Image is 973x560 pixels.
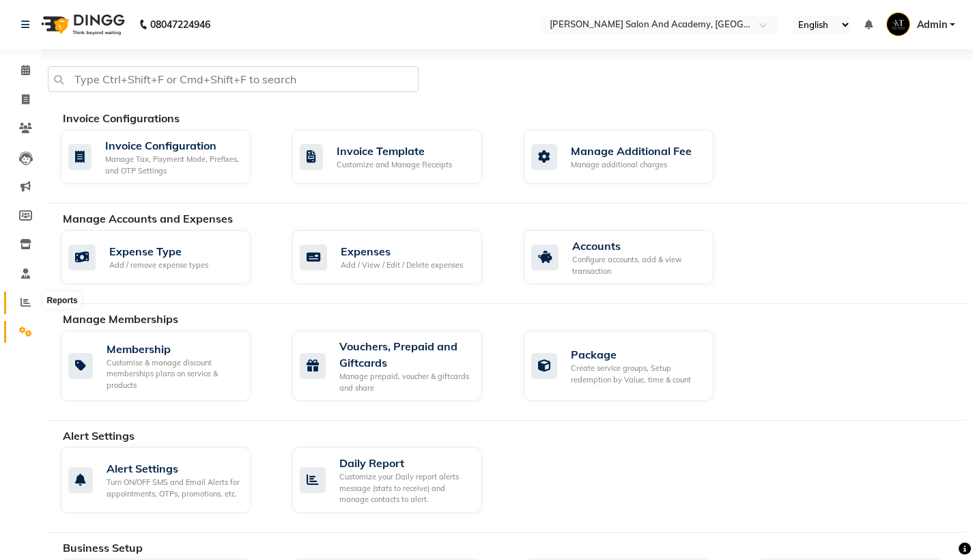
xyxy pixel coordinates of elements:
div: Expenses [341,243,463,260]
div: Invoice Configuration [105,137,240,154]
a: Daily ReportCustomize your Daily report alerts message (stats to receive) and manage contacts to ... [292,447,503,513]
a: ExpensesAdd / View / Edit / Delete expenses [292,230,503,284]
div: Add / remove expense types [109,260,208,271]
div: Manage Additional Fee [571,143,692,159]
div: Invoice Template [337,143,452,159]
a: Manage Additional FeeManage additional charges [524,130,735,184]
img: Admin [886,12,910,36]
div: Expense Type [109,243,208,260]
div: Manage Tax, Payment Mode, Prefixes, and OTP Settings [105,154,240,176]
a: Alert SettingsTurn ON/OFF SMS and Email Alerts for appointments, OTPs, promotions, etc. [61,447,272,513]
div: Create service groups, Setup redemption by Value, time & count [571,363,703,385]
a: Invoice ConfigurationManage Tax, Payment Mode, Prefixes, and OTP Settings [61,130,272,184]
a: AccountsConfigure accounts, add & view transaction [524,230,735,284]
input: Type Ctrl+Shift+F or Cmd+Shift+F to search [48,66,419,92]
div: Manage prepaid, voucher & giftcards and share [339,371,471,393]
div: Daily Report [339,455,471,471]
span: Admin [917,18,947,32]
div: Customize and Manage Receipts [337,159,452,171]
img: logo [35,5,128,44]
div: Package [571,346,703,363]
div: Manage additional charges [571,159,692,171]
b: 08047224946 [150,5,210,44]
a: Expense TypeAdd / remove expense types [61,230,272,284]
div: Membership [107,341,240,357]
div: Add / View / Edit / Delete expenses [341,260,463,271]
a: Vouchers, Prepaid and GiftcardsManage prepaid, voucher & giftcards and share [292,331,503,401]
div: Configure accounts, add & view transaction [572,254,703,277]
div: Turn ON/OFF SMS and Email Alerts for appointments, OTPs, promotions, etc. [107,477,240,499]
a: PackageCreate service groups, Setup redemption by Value, time & count [524,331,735,401]
a: Invoice TemplateCustomize and Manage Receipts [292,130,503,184]
div: Vouchers, Prepaid and Giftcards [339,338,471,371]
div: Reports [43,292,81,309]
div: Customize your Daily report alerts message (stats to receive) and manage contacts to alert. [339,471,471,505]
div: Alert Settings [107,460,240,477]
div: Accounts [572,238,703,254]
div: Customise & manage discount memberships plans on service & products [107,357,240,391]
a: MembershipCustomise & manage discount memberships plans on service & products [61,331,272,401]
